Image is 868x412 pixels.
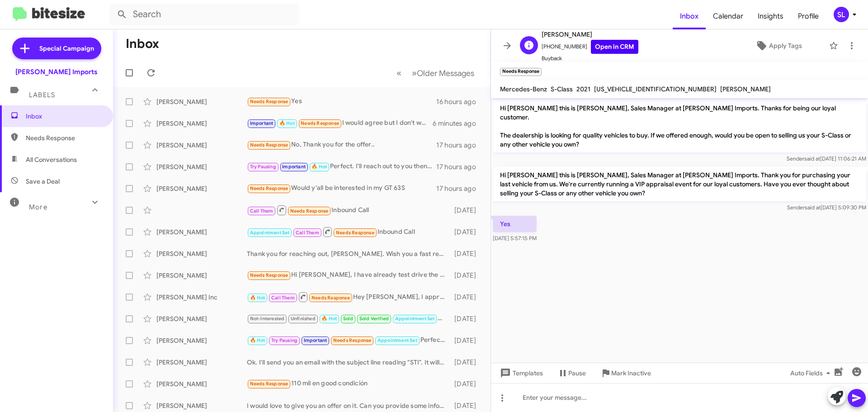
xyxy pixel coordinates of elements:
span: 🔥 Hot [250,337,265,343]
div: Ok. I'll send you an email with the subject line reading "STI". It will have a form attached that... [247,358,450,367]
div: [DATE] [450,293,483,302]
span: More [29,203,47,211]
div: I would agree but I don't want an $800 monthly payment like it is now. [247,118,433,128]
span: Unfinished [291,316,316,322]
span: Sender [DATE] 5:09:30 PM [787,204,866,211]
span: Older Messages [417,68,474,78]
h1: Inbox [126,37,159,51]
div: Hi [PERSON_NAME], I have already test drive the car but nobody gave me the call for final papers ... [247,270,450,280]
span: Pause [568,365,586,381]
div: Perfect. Thank you. [247,335,450,346]
span: Important [282,164,306,170]
div: [PERSON_NAME] [156,141,247,150]
span: Needs Response [250,381,288,387]
span: Needs Response [250,185,288,191]
span: Important [304,337,327,343]
div: SL [834,7,849,22]
span: Needs Response [311,295,350,301]
div: [PERSON_NAME] [156,162,247,171]
div: 110 mil en good condición [247,379,450,389]
div: [DATE] [450,379,483,388]
span: Needs Response [290,208,329,214]
span: Call Them [271,295,295,301]
input: Search [109,4,299,25]
button: Next [406,64,480,82]
button: Pause [550,365,593,381]
span: 2021 [576,85,590,93]
div: Yes [247,96,436,107]
span: Appointment Set [395,316,435,322]
span: Sold [343,316,354,322]
span: Auto Fields [790,365,834,381]
div: [PERSON_NAME] [156,271,247,280]
span: » [412,67,417,79]
div: [DATE] [450,336,483,345]
p: Hi [PERSON_NAME] this is [PERSON_NAME], Sales Manager at [PERSON_NAME] Imports. Thank you for pur... [493,167,866,201]
span: 🔥 Hot [311,164,327,170]
div: Inbound Call [247,204,450,216]
span: Try Pausing [250,164,276,170]
span: Call Them [250,208,274,214]
p: Hi [PERSON_NAME] this is [PERSON_NAME], Sales Manager at [PERSON_NAME] Imports. Thanks for being ... [493,100,866,152]
div: [DATE] [450,227,483,237]
span: Templates [498,365,543,381]
div: Perfect. I'll reach out to you then. Have a great trip! We'll talk soon. [247,161,436,172]
div: Inbound Call [247,226,450,237]
span: Important [250,120,274,126]
div: [PERSON_NAME] [156,401,247,410]
div: [PERSON_NAME] [156,97,247,106]
span: All Conversations [26,155,77,164]
div: Hey [PERSON_NAME], I appreciate your time and follow up but at $21,000. I am going to pass. [247,291,450,303]
div: 6 minutes ago [433,119,483,128]
a: Profile [791,3,826,29]
div: Thank you for reaching out, [PERSON_NAME]. Wish you a fast recovery and we will talk soon. [247,249,450,258]
span: Appointment Set [250,230,290,236]
span: Inbox [26,112,103,121]
span: [US_VEHICLE_IDENTIFICATION_NUMBER] [594,85,717,93]
a: Open in CRM [591,40,638,54]
span: Needs Response [250,99,288,104]
div: [DATE] [450,401,483,410]
a: Special Campaign [12,38,101,59]
span: Needs Response [26,133,103,142]
span: Mark Inactive [611,365,651,381]
span: [PERSON_NAME] [720,85,771,93]
span: said at [804,155,820,162]
div: [PERSON_NAME] [156,336,247,345]
div: [DATE] [450,271,483,280]
span: [PHONE_NUMBER] [542,40,638,54]
a: Insights [750,3,791,29]
div: [PERSON_NAME] [156,358,247,367]
div: I would love to give you an offer on it. Can you provide some information on that vehicle for me?... [247,401,450,410]
a: Inbox [673,3,706,29]
span: Not-Interested [250,316,285,322]
span: Mercedes-Benz [500,85,547,93]
span: Special Campaign [39,44,94,53]
span: Needs Response [301,120,339,126]
div: Would y'all be interested in my GT 63S [247,183,436,194]
small: Needs Response [500,68,542,76]
span: 🔥 Hot [250,295,265,301]
span: S-Class [551,85,573,93]
div: [DATE] [450,358,483,367]
div: Ok. I'll let you know as soon as I get the responses from our lenders. We'll be in touch! [247,313,450,324]
button: Mark Inactive [593,365,658,381]
span: 🔥 Hot [279,120,295,126]
span: Try Pausing [271,337,297,343]
a: Calendar [706,3,750,29]
div: [DATE] [450,206,483,215]
span: Save a Deal [26,177,60,186]
span: Needs Response [250,142,288,148]
div: 17 hours ago [436,184,483,193]
button: SL [826,7,858,22]
span: Needs Response [250,272,288,278]
div: No, Thank you for the offer.. [247,140,436,150]
div: [PERSON_NAME] [156,227,247,237]
div: 17 hours ago [436,162,483,171]
button: Auto Fields [783,365,841,381]
button: Previous [391,64,407,82]
div: [PERSON_NAME] Inc [156,293,247,302]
